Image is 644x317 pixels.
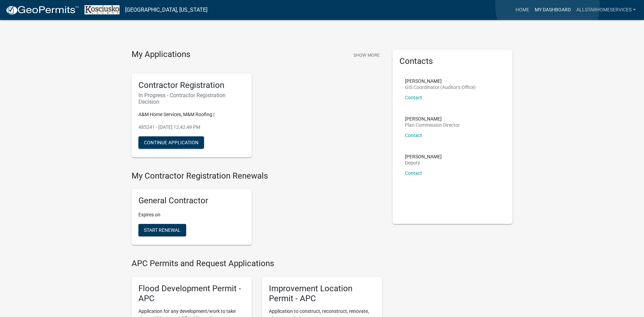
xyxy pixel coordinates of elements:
[405,85,476,90] p: GIS Coordinator (Auditor's Office)
[138,111,245,118] p: A&M Home Services, M&M Roofing |
[138,224,186,236] button: Start Renewal
[405,95,422,100] a: Contact
[405,123,460,127] p: Plan Commission Director
[132,259,382,269] h4: APC Permits and Request Applications
[132,49,190,60] h4: My Applications
[574,3,639,16] a: Allstarhomeservices
[138,211,245,218] p: Expires on
[405,79,476,83] p: [PERSON_NAME]
[399,56,506,66] h5: Contacts
[132,171,382,181] h4: My Contractor Registration Renewals
[405,160,442,165] p: Deputy
[138,92,245,105] h6: In Progress - Contractor Registration Decision
[405,116,460,121] p: [PERSON_NAME]
[138,196,245,206] h5: General Contractor
[138,124,245,131] p: 485241 - [DATE] 12:42:49 PM
[132,171,382,251] wm-registration-list-section: My Contractor Registration Renewals
[405,170,422,176] a: Contact
[84,5,120,14] img: Kosciusko County, Indiana
[532,3,574,16] a: My Dashboard
[138,80,245,90] h5: Contractor Registration
[125,4,207,16] a: [GEOGRAPHIC_DATA], [US_STATE]
[405,133,422,138] a: Contact
[405,154,442,159] p: [PERSON_NAME]
[138,284,245,304] h5: Flood Development Permit - APC
[351,49,382,61] button: Show More
[138,136,204,149] button: Continue Application
[144,227,181,233] span: Start Renewal
[269,284,375,304] h5: Improvement Location Permit - APC
[513,3,532,16] a: Home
